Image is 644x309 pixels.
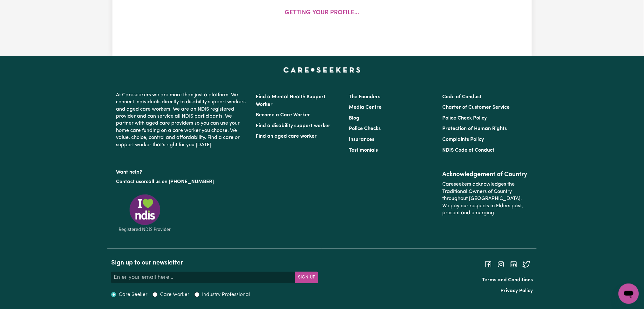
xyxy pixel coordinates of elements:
h2: Acknowledgement of Country [442,171,528,178]
a: Testimonials [349,148,378,153]
p: Getting your profile... [285,9,359,18]
p: At Careseekers we are more than just a platform. We connect individuals directly to disability su... [116,89,248,151]
p: or [116,176,248,188]
a: Follow Careseekers on LinkedIn [510,262,518,267]
a: Careseekers home page [283,67,361,72]
p: Careseekers acknowledges the Traditional Owners of Country throughout [GEOGRAPHIC_DATA]. We pay o... [442,178,528,219]
a: Follow Careseekers on Twitter [523,262,530,267]
a: Find a disability support worker [256,123,331,128]
a: Code of Conduct [442,94,482,100]
a: NDIS Code of Conduct [442,148,494,153]
a: Protection of Human Rights [442,126,507,131]
a: Privacy Policy [500,288,533,293]
a: Follow Careseekers on Facebook [485,262,492,267]
a: Complaints Policy [442,137,484,142]
iframe: Button to launch messaging window [619,284,639,304]
a: Find a Mental Health Support Worker [256,94,326,107]
h2: Sign up to our newsletter [111,259,318,267]
a: Police Check Policy [442,116,487,121]
a: Contact us [116,179,141,184]
a: Find an aged care worker [256,134,317,139]
a: The Founders [349,94,381,100]
img: Registered NDIS provider [116,193,173,233]
label: Industry Professional [202,291,250,299]
a: Follow Careseekers on Instagram [497,262,505,267]
label: Care Worker [160,291,189,299]
label: Care Seeker [119,291,147,299]
a: Blog [349,116,360,121]
button: Subscribe [295,272,318,283]
input: Enter your email here... [111,272,296,283]
a: call us on [PHONE_NUMBER] [146,179,214,184]
a: Become a Care Worker [256,113,310,118]
a: Police Checks [349,126,381,131]
a: Terms and Conditions [482,278,533,283]
a: Media Centre [349,105,382,110]
a: Insurances [349,137,375,142]
a: Charter of Customer Service [442,105,510,110]
p: Want help? [116,166,248,176]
